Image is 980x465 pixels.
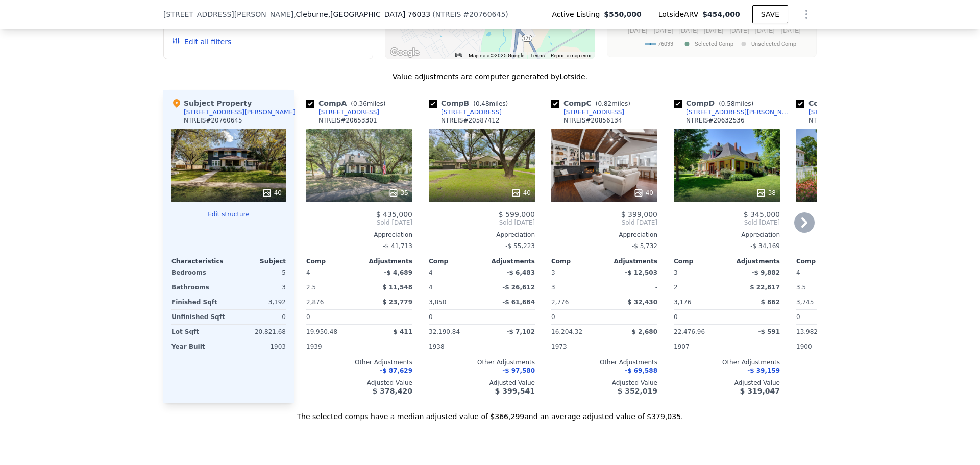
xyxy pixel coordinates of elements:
span: 3 [674,269,678,276]
div: Appreciation [306,231,412,239]
div: Comp [796,257,849,265]
span: -$ 87,629 [380,367,412,374]
button: Keyboard shortcuts [455,53,462,57]
div: - [796,239,902,253]
div: 1973 [551,339,602,354]
span: -$ 61,684 [502,299,535,306]
div: Comp [674,257,727,265]
div: 1900 [796,339,847,354]
div: NTREIS # 20856134 [563,116,622,125]
div: Comp A [306,98,389,108]
div: Comp [551,257,604,265]
span: 0.48 [476,100,489,107]
div: - [606,280,657,295]
span: 22,476.96 [674,328,705,335]
div: 40 [633,188,653,198]
div: 40 [511,188,531,198]
div: [STREET_ADDRESS] [318,108,379,116]
div: 1939 [306,339,357,354]
span: $550,000 [604,9,642,19]
div: - [484,339,535,354]
button: SAVE [752,5,788,23]
div: - [606,339,657,354]
a: Terms (opens in new tab) [530,53,545,58]
span: 2,876 [306,299,324,306]
span: -$ 7,102 [507,328,535,335]
div: Adjustments [604,257,657,265]
div: Other Adjustments [306,358,412,366]
div: The selected comps have a median adjusted value of $366,299 and an average adjusted value of $379... [163,403,817,422]
a: [STREET_ADDRESS] [306,108,379,116]
div: Subject [229,257,286,265]
span: 3,745 [796,299,814,306]
text: 76033 [658,41,673,47]
a: [STREET_ADDRESS] [551,108,624,116]
span: -$ 97,580 [502,367,535,374]
span: $ 352,019 [618,387,657,395]
span: $454,000 [702,10,740,18]
span: $ 22,817 [750,284,780,291]
div: 2.5 [306,280,357,295]
div: 40 [262,188,282,198]
div: 1907 [674,339,725,354]
span: $ 23,779 [382,299,412,306]
div: 35 [388,188,408,198]
div: Subject Property [171,98,252,108]
img: Google [388,46,422,59]
a: [STREET_ADDRESS] [429,108,502,116]
span: [STREET_ADDRESS][PERSON_NAME] [163,9,293,19]
div: 2 [674,280,725,295]
span: NTREIS [435,10,461,18]
div: NTREIS # 20587412 [441,116,500,125]
div: Comp B [429,98,512,108]
div: Adjusted Value [551,379,657,387]
div: NTREIS # 20653301 [318,116,377,125]
span: Sold [DATE] [306,218,412,227]
button: Show Options [796,4,817,25]
div: 3 [551,280,602,295]
span: 0 [429,313,433,321]
span: -$ 4,689 [384,269,412,276]
span: $ 862 [761,299,780,306]
text: Unselected Comp [751,41,796,47]
span: $ 411 [393,328,412,335]
button: Edit structure [171,210,286,218]
span: ( miles) [715,100,757,107]
div: Bathrooms [171,280,227,295]
span: 3,176 [674,299,691,306]
span: Sold [DATE] [674,218,780,227]
span: Sold [DATE] [551,218,657,227]
div: 5 [231,265,286,280]
a: Open this area in Google Maps (opens a new window) [388,46,422,59]
div: NTREIS # 20632536 [686,116,745,125]
div: 3 [231,280,286,295]
div: Comp C [551,98,634,108]
span: Lotside ARV [658,9,702,19]
div: Characteristics [171,257,229,265]
span: 32,190.84 [429,328,460,335]
text: [DATE] [679,27,699,34]
span: $ 378,420 [373,387,412,395]
span: $ 2,680 [632,328,657,335]
span: 0 [551,313,555,321]
text: [DATE] [781,27,801,34]
div: [STREET_ADDRESS] [563,108,624,116]
div: 1938 [429,339,480,354]
span: 0.58 [721,100,735,107]
div: 3.5 [796,280,847,295]
text: [DATE] [628,27,647,34]
div: Other Adjustments [551,358,657,366]
div: 0 [231,310,286,324]
span: 3,850 [429,299,446,306]
span: -$ 39,159 [747,367,780,374]
div: Adjusted Value [674,379,780,387]
span: ( miles) [469,100,512,107]
div: [STREET_ADDRESS][PERSON_NAME] [686,108,792,116]
div: - [361,310,412,324]
div: Adjusted Value [796,379,902,387]
div: Bedrooms [171,265,227,280]
div: Appreciation [796,231,902,239]
span: 0.36 [353,100,367,107]
div: 38 [756,188,776,198]
span: -$ 9,882 [752,269,780,276]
